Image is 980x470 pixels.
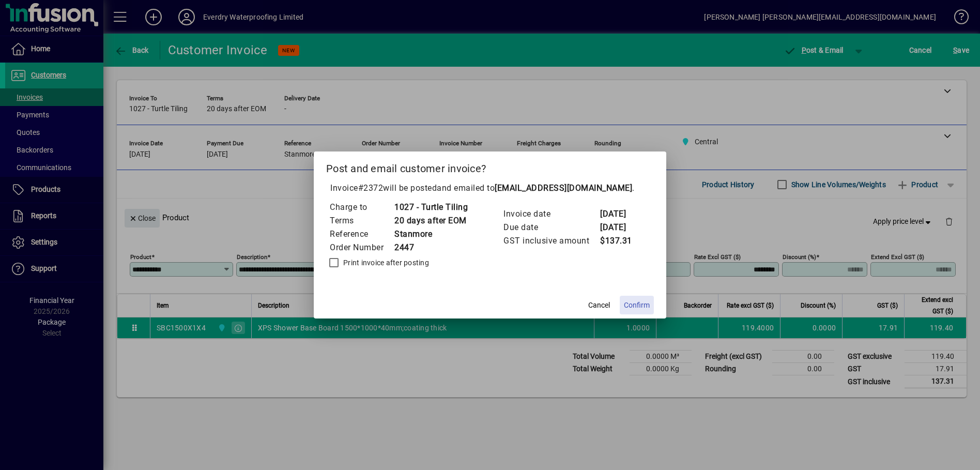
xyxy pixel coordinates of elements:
[495,183,632,193] b: [EMAIL_ADDRESS][DOMAIN_NAME]
[583,296,616,314] button: Cancel
[620,296,654,314] button: Confirm
[341,257,429,268] label: Print invoice after posting
[326,182,654,194] p: Invoice will be posted .
[394,241,468,254] td: 2447
[588,300,610,311] span: Cancel
[394,214,468,228] td: 20 days after EOM
[600,207,641,221] td: [DATE]
[329,214,394,228] td: Terms
[600,221,641,234] td: [DATE]
[358,183,384,193] span: #2372
[437,183,632,193] span: and emailed to
[329,241,394,254] td: Order Number
[503,234,600,248] td: GST inclusive amount
[624,300,650,311] span: Confirm
[314,151,666,181] h2: Post and email customer invoice?
[503,221,600,234] td: Due date
[600,234,641,248] td: $137.31
[394,228,468,241] td: Stanmore
[329,201,394,214] td: Charge to
[329,228,394,241] td: Reference
[394,201,468,214] td: 1027 - Turtle Tiling
[503,207,600,221] td: Invoice date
